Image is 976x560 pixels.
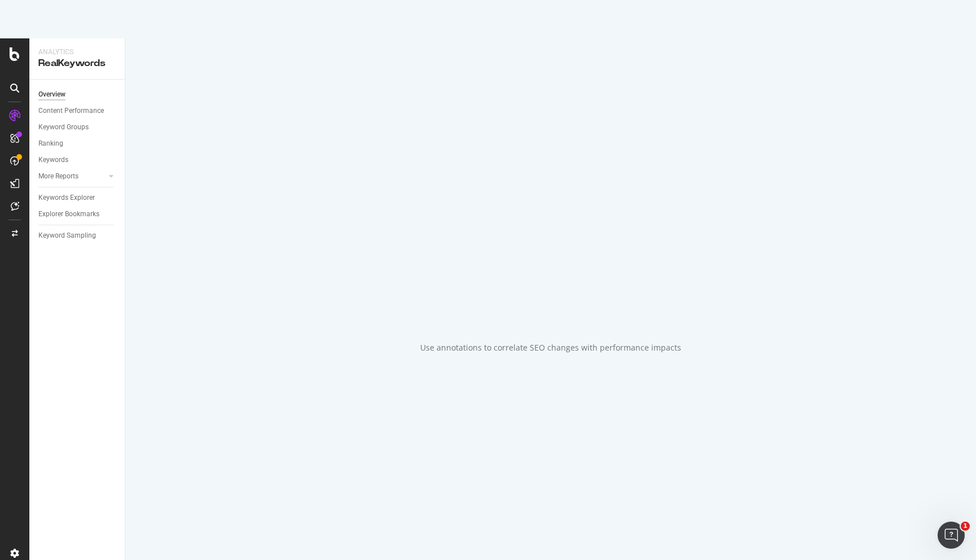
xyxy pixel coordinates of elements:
[38,230,117,242] a: Keyword Sampling
[38,192,95,204] div: Keywords Explorer
[38,208,99,220] div: Explorer Bookmarks
[38,121,117,133] a: Keyword Groups
[38,105,104,117] div: Content Performance
[38,47,116,57] div: Analytics
[38,138,63,150] div: Ranking
[510,283,591,324] div: animation
[38,89,66,100] div: Overview
[38,170,106,182] a: More Reports
[38,230,96,242] div: Keyword Sampling
[38,192,117,204] a: Keywords Explorer
[38,208,117,220] a: Explorer Bookmarks
[938,522,965,549] iframe: Intercom live chat
[38,121,89,133] div: Keyword Groups
[38,154,117,166] a: Keywords
[38,154,68,166] div: Keywords
[38,170,79,182] div: More Reports
[38,105,117,117] a: Content Performance
[420,342,681,353] div: Use annotations to correlate SEO changes with performance impacts
[38,89,117,100] a: Overview
[38,57,116,70] div: RealKeywords
[38,138,117,150] a: Ranking
[961,522,970,531] span: 1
